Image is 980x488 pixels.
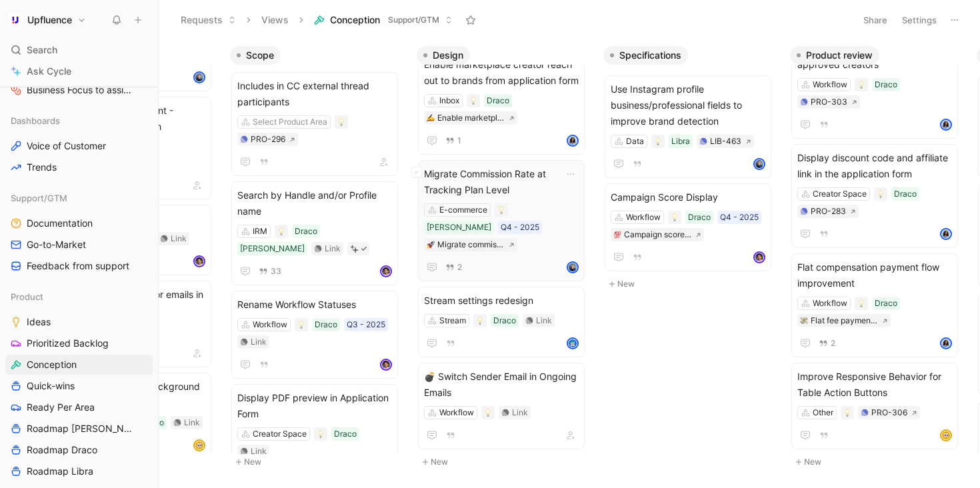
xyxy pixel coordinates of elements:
[831,339,835,347] span: 2
[11,191,67,205] span: Support/GTM
[603,276,779,292] button: New
[495,203,508,217] div: 💡
[27,465,93,478] span: Roadmap Libra
[297,321,305,329] img: 💡
[424,369,579,401] span: 💣 Switch Sender Email in Ongoing Emails
[481,406,495,419] div: 💡
[605,75,771,178] a: Use Instagram profile business/professional fields to improve brand detectionDataLibraLIB-463avatar
[5,235,153,255] a: Go-to-Market
[195,73,204,82] img: avatar
[811,95,847,109] div: PRO-303
[337,118,345,126] img: 💡
[755,159,764,169] img: avatar
[27,401,95,414] span: Ready Per Area
[512,406,528,419] div: Link
[5,213,153,233] a: Documentation
[237,78,392,110] span: Includes in CC external thread participants
[253,427,307,441] div: Creator Space
[417,46,470,65] button: Design
[875,297,897,310] div: Draco
[225,40,411,477] div: ScopeNew
[5,397,153,417] a: Ready Per Area
[568,339,577,348] img: avatar
[841,406,854,419] div: 💡
[5,40,153,60] div: Search
[184,416,200,429] div: Link
[806,49,873,62] span: Product review
[418,160,585,281] a: Migrate Commission Rate at Tracking Plan LevelE-commerce[PERSON_NAME]Q4 - 2025🚀Migrate commission...
[237,390,392,422] span: Display PDF preview in Application Form
[27,217,93,230] span: Documentation
[536,314,552,327] div: Link
[253,318,287,331] div: Workflow
[231,181,398,285] a: Search by Handle and/or Profile nameIRMDraco[PERSON_NAME]Link33avatar
[27,14,72,26] h1: Upfluence
[443,133,464,148] button: 1
[253,225,267,238] div: IRM
[5,440,153,460] a: Roadmap Draco
[27,422,135,435] span: Roadmap [PERSON_NAME]
[171,232,187,245] div: Link
[493,314,516,327] div: Draco
[27,63,71,79] span: Ask Cycle
[437,111,505,125] div: Enable marketplace creator reach out to brands from application form
[27,238,86,251] span: Go-to-Market
[598,40,785,299] div: SpecificationsNew
[855,297,868,310] div: 💡
[424,293,579,309] span: Stream settings redesign
[27,443,97,457] span: Roadmap Draco
[27,83,134,97] span: Business Focus to assign
[941,229,951,239] img: avatar
[501,221,539,234] div: Q4 - 2025
[791,144,958,248] a: Display discount code and affiliate link in the application formCreator SpaceDracoPRO-283avatar
[874,187,887,201] div: 💡
[437,238,505,251] div: Migrate commission rate at tracking plan and orders level
[941,431,951,440] img: avatar
[811,205,846,218] div: PRO-283
[651,135,665,148] div: 💡
[443,260,465,275] button: 2
[275,225,288,238] div: 💡
[688,211,711,224] div: Draco
[813,187,867,201] div: Creator Space
[5,419,153,439] a: Roadmap [PERSON_NAME]
[473,314,487,327] div: 💡
[790,454,966,470] button: New
[668,211,681,224] div: 💡
[857,81,865,89] img: 💡
[418,363,585,449] a: 💣 Switch Sender Email in Ongoing EmailsWorkflowLink
[5,287,153,307] div: Product
[857,299,865,307] img: 💡
[388,13,439,27] span: Support/GTM
[411,40,598,477] div: DesignNew
[237,297,392,313] span: Rename Workflow Statuses
[5,111,153,177] div: DashboardsVoice of CustomerTrends
[5,188,153,208] div: Support/GTM
[195,441,204,450] img: avatar
[896,11,943,29] button: Settings
[857,11,893,29] button: Share
[231,291,398,379] a: Rename Workflow StatusesWorkflowDracoQ3 - 2025Linkavatar
[816,336,838,351] button: 2
[671,135,690,148] div: Libra
[791,253,958,357] a: Flat compensation payment flow improvementWorkflowDraco💸Flat fee payment flow improvement2avatar
[439,406,474,419] div: Workflow
[720,211,759,224] div: Q4 - 2025
[424,57,579,89] span: Enable marketplace creator reach out to brands from application form
[5,256,153,276] a: Feedback from support
[27,315,51,329] span: Ideas
[469,97,477,105] img: 💡
[605,183,771,271] a: Campaign Score DisplayWorkflowDracoQ4 - 2025💯Campaign score displayavatar
[433,49,463,62] span: Design
[381,267,391,276] img: avatar
[871,406,907,419] div: PRO-306
[797,150,952,182] span: Display discount code and affiliate link in the application form
[5,461,153,481] a: Roadmap Libra
[418,51,585,155] a: Enable marketplace creator reach out to brands from application formInboxDraco✍️Enable marketplac...
[314,427,327,441] div: 💡
[5,61,153,81] a: Ask Cycle
[811,314,878,327] div: Flat fee payment flow improvement
[626,135,644,148] div: Data
[439,94,459,107] div: Inbox
[5,333,153,353] a: Prioritized Backlog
